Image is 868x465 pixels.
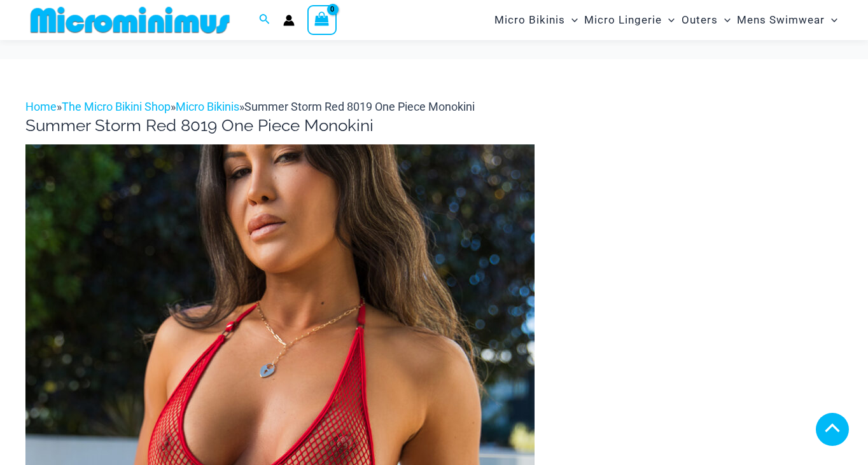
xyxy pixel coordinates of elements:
span: Menu Toggle [662,4,675,36]
span: Micro Lingerie [584,4,662,36]
a: Home [25,100,57,113]
a: Micro LingerieMenu ToggleMenu Toggle [581,4,678,36]
span: Mens Swimwear [737,4,825,36]
span: Micro Bikinis [494,4,565,36]
nav: Site Navigation [489,2,843,38]
span: Outers [682,4,718,36]
a: Account icon link [283,15,295,26]
a: View Shopping Cart, empty [307,5,337,34]
a: Micro Bikinis [176,100,239,113]
a: Search icon link [259,12,270,28]
span: » » » [25,100,475,113]
span: Menu Toggle [718,4,731,36]
a: OutersMenu ToggleMenu Toggle [678,4,734,36]
span: Menu Toggle [565,4,578,36]
a: Mens SwimwearMenu ToggleMenu Toggle [734,4,841,36]
img: MM SHOP LOGO FLAT [25,6,235,34]
a: The Micro Bikini Shop [62,100,171,113]
span: Menu Toggle [825,4,837,36]
a: Micro BikinisMenu ToggleMenu Toggle [491,4,581,36]
span: Summer Storm Red 8019 One Piece Monokini [244,100,475,113]
h1: Summer Storm Red 8019 One Piece Monokini [25,116,843,135]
